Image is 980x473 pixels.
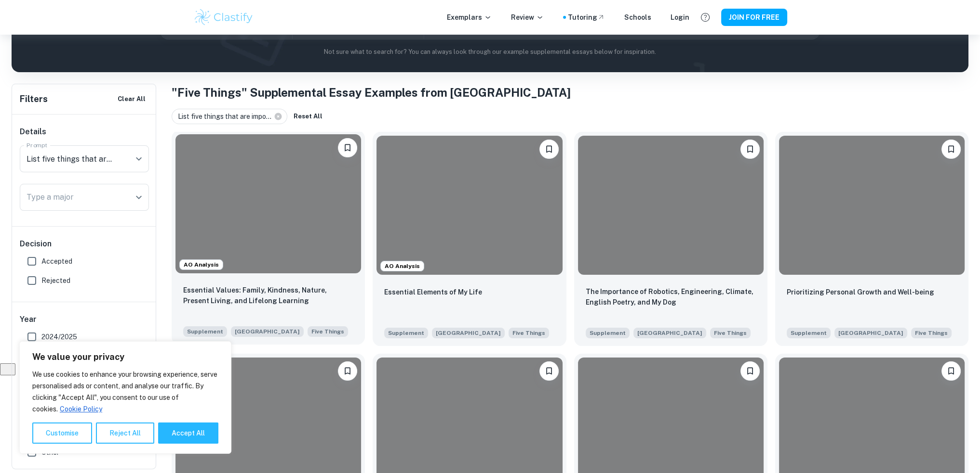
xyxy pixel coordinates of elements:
[509,327,549,338] span: List five things that are important to you.
[432,328,505,338] span: [GEOGRAPHIC_DATA]
[447,12,492,23] p: Exemplars
[941,361,961,381] button: Please log in to bookmark exemplars
[834,328,907,338] span: [GEOGRAPHIC_DATA]
[193,8,255,27] img: Clastify logo
[308,325,348,337] span: List five things that are important to you.
[633,328,706,338] span: [GEOGRAPHIC_DATA]
[539,361,559,381] button: Please log in to bookmark exemplars
[714,329,747,337] span: Five Things
[96,422,154,444] button: Reject All
[338,361,357,381] button: Please log in to bookmark exemplars
[231,326,304,337] span: [GEOGRAPHIC_DATA]
[740,361,760,381] button: Please log in to bookmark exemplars
[915,329,948,337] span: Five Things
[710,327,751,338] span: List five things that are important to you.
[787,328,831,338] span: Supplement
[624,12,651,23] a: Schools
[511,12,544,23] p: Review
[697,9,713,26] button: Help and Feedback
[512,329,545,337] span: Five Things
[158,422,218,444] button: Accept All
[19,341,231,454] div: We value your privacy
[384,328,428,338] span: Supplement
[911,327,952,338] span: List five things that are important to you.
[568,12,605,23] a: Tutoring
[311,327,344,336] span: Five Things
[721,9,787,26] button: JOIN FOR FREE
[671,12,689,23] a: Login
[41,332,77,342] span: 2024/2025
[32,351,218,363] p: We value your privacy
[586,328,630,338] span: Supplement
[32,422,92,444] button: Customise
[59,405,103,413] a: Cookie Policy
[32,369,218,415] p: We use cookies to enhance your browsing experience, serve personalised ads or content, and analys...
[183,326,227,337] span: Supplement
